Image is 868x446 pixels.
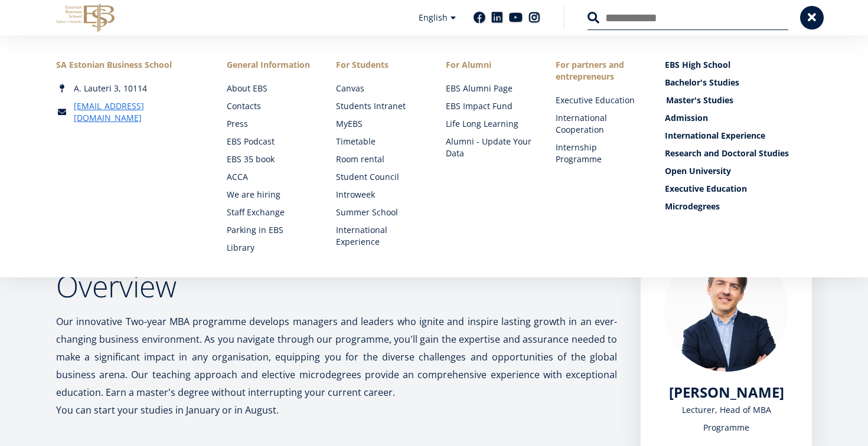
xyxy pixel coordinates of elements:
a: MyEBS [336,118,422,130]
a: Facebook [474,12,485,24]
div: A. Lauteri 3, 10114 [56,83,203,94]
a: Contacts [227,100,313,112]
p: You can start your studies in January or in August. [56,401,617,419]
span: General Information [227,59,313,71]
a: Executive Education [665,183,812,195]
a: Library [227,242,313,254]
a: Timetable [336,136,422,147]
a: Alumni - Update Your Data [446,136,532,159]
a: Canvas [336,83,422,94]
input: Two-year MBA [3,179,10,186]
a: Youtube [509,12,523,24]
a: Parking in EBS [227,224,313,236]
img: Marko Rillo [664,248,788,372]
a: Introweek [336,189,422,201]
div: SA Estonian Business School [56,59,203,71]
p: Our innovative Two-year MBA programme develops managers and leaders who ignite and inspire lastin... [56,313,617,401]
span: For partners and entrepreneurs [556,59,642,83]
a: For Students [336,59,422,71]
a: EBS Podcast [227,136,313,147]
a: ACCA [227,171,313,183]
a: Students Intranet [336,100,422,112]
a: Research and Doctoral Studies [665,147,812,159]
a: International Experience [336,224,422,248]
a: EBS High School [665,59,812,71]
span: For Alumni [446,59,532,71]
span: Technology Innovation MBA [13,193,113,204]
a: Life Long Learning [446,118,532,130]
a: International Experience [665,130,812,142]
a: Summer School [336,206,422,218]
a: Open University [665,165,812,177]
span: Last Name [280,1,318,11]
a: EBS 35 book [227,153,313,165]
a: Bachelor's Studies [665,77,812,88]
div: Lecturer, Head of MBA Programme [664,401,788,437]
a: International Cooperation [556,112,642,136]
a: Master's Studies [666,94,813,106]
a: Admission [665,112,812,124]
a: Executive Education [556,94,642,106]
a: Room rental [336,153,422,165]
a: Press [227,118,313,130]
a: EBS Alumni Page [446,83,532,94]
a: EBS Impact Fund [446,100,532,112]
a: Student Council [336,171,422,183]
a: [EMAIL_ADDRESS][DOMAIN_NAME] [74,100,203,124]
h2: Overview [56,271,617,301]
a: Instagram [528,12,540,24]
a: Microdegrees [665,201,812,212]
a: Staff Exchange [227,206,313,218]
a: About EBS [227,83,313,94]
span: One-year MBA (in Estonian) [13,163,109,174]
input: One-year MBA (in Estonian) [3,165,10,172]
span: [PERSON_NAME] [669,382,784,402]
span: Two-year MBA [13,178,64,189]
input: Technology Innovation MBA [3,194,10,201]
a: We are hiring [227,189,313,201]
a: [PERSON_NAME] [669,383,784,401]
a: Internship Programme [556,142,642,165]
a: Linkedin [491,12,503,24]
